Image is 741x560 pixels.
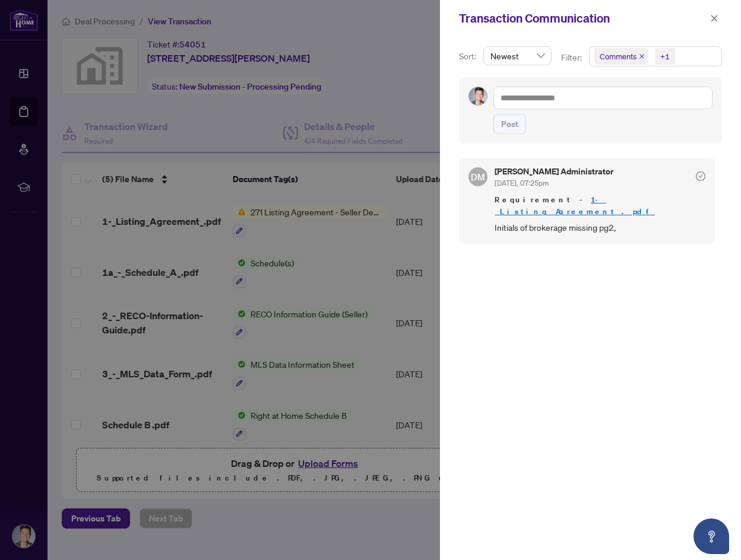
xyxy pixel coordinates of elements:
img: Profile Icon [469,87,487,105]
span: Newest [490,47,544,65]
button: Post [493,114,526,134]
span: close [710,14,718,23]
span: Requirement - [495,194,705,218]
div: +1 [660,50,670,62]
span: Initials of brokerage missing pg2, [495,221,705,234]
span: close [639,53,645,59]
h5: [PERSON_NAME] Administrator [495,167,613,176]
p: Filter: [561,51,584,64]
span: Comments [600,50,636,62]
span: DM [471,170,484,184]
div: Transaction Communication [459,9,707,27]
span: check-circle [696,171,705,181]
span: Comments [594,48,648,65]
button: Open asap [693,518,729,554]
p: Sort: [459,50,479,63]
span: [DATE], 07:25pm [495,179,549,187]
